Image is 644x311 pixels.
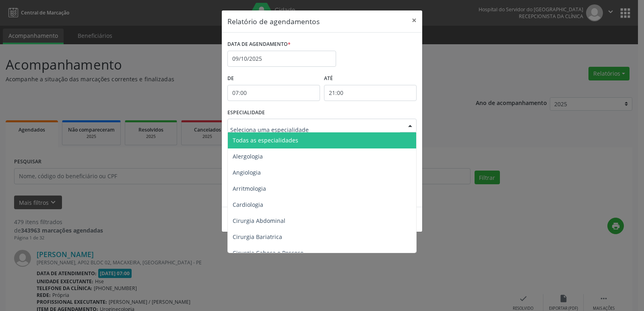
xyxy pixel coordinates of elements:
span: Todas as especialidades [233,136,298,144]
button: Close [406,10,422,30]
span: Alergologia [233,152,263,160]
span: Angiologia [233,169,261,176]
span: Cirurgia Bariatrica [233,233,282,241]
input: Seleciona uma especialidade [230,122,400,138]
span: Cirurgia Abdominal [233,217,285,224]
input: Selecione o horário final [324,85,417,101]
span: Cardiologia [233,201,263,208]
h5: Relatório de agendamentos [227,16,320,27]
label: ESPECIALIDADE [227,107,265,119]
input: Selecione uma data ou intervalo [227,51,336,67]
label: ATÉ [324,72,417,85]
label: De [227,72,320,85]
label: DATA DE AGENDAMENTO [227,38,291,51]
span: Arritmologia [233,185,266,192]
span: Cirurgia Cabeça e Pescoço [233,249,303,257]
input: Selecione o horário inicial [227,85,320,101]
